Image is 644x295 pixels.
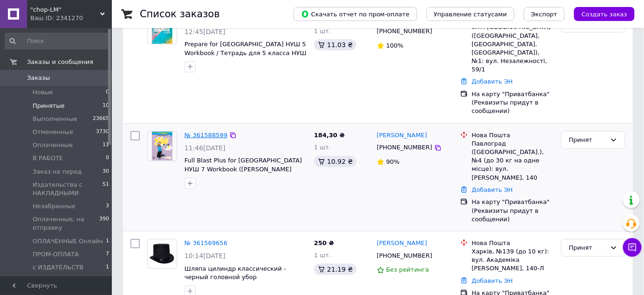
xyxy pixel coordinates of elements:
span: 23665 [93,115,109,123]
span: Без рейтинга [386,266,429,273]
div: 11.03 ₴ [314,39,356,50]
div: Принят [569,243,606,253]
a: Фото товару [147,131,177,161]
span: 90% [386,158,400,165]
button: Экспорт [524,7,565,21]
span: 1 [106,237,109,246]
span: 390 [99,215,109,232]
span: Заказы [27,74,50,82]
button: Скачать отчет по пром-оплате [294,7,417,21]
span: 3730 [96,128,109,136]
span: 1 шт. [314,144,331,151]
span: Экспорт [531,11,557,18]
div: 21.19 ₴ [314,264,356,275]
span: 100% [386,42,404,49]
a: Добавить ЭН [472,186,513,193]
span: 30 [103,168,109,176]
div: 10.92 ₴ [314,156,356,167]
span: Заказ на перед [33,168,82,176]
div: Ваш ID: 2341270 [30,14,112,22]
span: Оплаченные, на отправку [33,215,99,232]
span: [PHONE_NUMBER] [377,144,432,151]
span: 12:45[DATE] [185,28,226,35]
span: "chop-LM" [30,6,100,14]
button: Создать заказ [574,7,635,21]
div: На карту "Приватбанка" (Реквизиты придут в сообщении) [472,198,554,224]
div: Принят [569,135,606,145]
span: Оплаченные [33,141,73,149]
span: 250 ₴ [314,239,334,246]
span: В РАБОТЕ [33,154,63,162]
div: Павлоград ([GEOGRAPHIC_DATA].), №4 (до 30 кг на одне місце): вул. [PERSON_NAME], 140 [472,140,554,182]
div: Нова Пошта [472,131,554,140]
span: Управление статусами [434,11,507,18]
div: Харків, №139 (до 10 кг): вул. Академіка [PERSON_NAME], 140-Л [472,247,554,273]
h1: Список заказов [140,8,220,20]
span: Новые [33,88,53,97]
a: Создать заказ [565,10,635,17]
a: Шляпа цилиндр классический - черный головной убор [185,265,286,281]
span: 11:46[DATE] [185,144,226,152]
span: Заказы и сообщения [27,58,93,66]
span: Выполненные [33,115,77,123]
img: Фото товару [152,132,172,161]
span: 3 [106,202,109,211]
span: 7 [106,250,109,259]
span: ПРОМ-ОПЛАТА [33,250,79,259]
span: Принятые [33,102,65,110]
span: 10 [103,102,109,110]
div: Нова Пошта [472,239,554,247]
a: Добавить ЭН [472,277,513,284]
span: 51 [103,181,109,197]
span: 11 [103,141,109,149]
a: Добавить ЭН [472,78,513,85]
img: Фото товару [152,15,172,44]
a: № 361588599 [185,132,227,139]
span: ОПЛАЧЕННЫЕ Онлайн [33,237,103,246]
span: Создать заказ [582,11,627,18]
img: Фото товару [148,241,177,267]
button: Управление статусами [426,7,514,21]
button: Чат с покупателем [623,238,642,257]
span: 1 шт. [314,28,331,35]
span: [PHONE_NUMBER] [377,252,432,259]
span: 10:14[DATE] [185,252,226,260]
div: смт. [GEOGRAPHIC_DATA] ([GEOGRAPHIC_DATA], [GEOGRAPHIC_DATA]. [GEOGRAPHIC_DATA]), №1: вул. Незале... [472,23,554,74]
span: [PHONE_NUMBER] [377,28,432,35]
a: [PERSON_NAME] [377,131,427,140]
div: На карту "Приватбанка" (Реквизиты придут в сообщении) [472,90,554,116]
span: 1 шт. [314,252,331,259]
span: Отмененные [33,128,73,136]
span: Издательства с НАКЛАДНЫМИ [33,181,103,197]
span: Незабранные [33,202,75,211]
a: Prepare for [GEOGRAPHIC_DATA] НУШ 5 Workbook / Тетрадь для 5 класса НУШ по английскому языку [185,41,307,65]
a: [PERSON_NAME] [377,239,427,248]
a: Фото товару [147,14,177,44]
span: 0 [106,88,109,97]
span: 0 [106,154,109,162]
a: Фото товару [147,239,177,269]
span: 184,30 ₴ [314,132,345,139]
a: № 361569656 [185,239,227,246]
input: Поиск [5,33,110,49]
a: Full Blast Plus for [GEOGRAPHIC_DATA] НУШ 7 Workbook ([PERSON_NAME] H.Q) / Тетрадь для 7 класса Н... [185,157,302,190]
span: с ИЗДАТЕЛЬСТВ [33,263,83,272]
span: Скачать отчет по пром-оплате [301,10,410,18]
span: 1 [106,263,109,272]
